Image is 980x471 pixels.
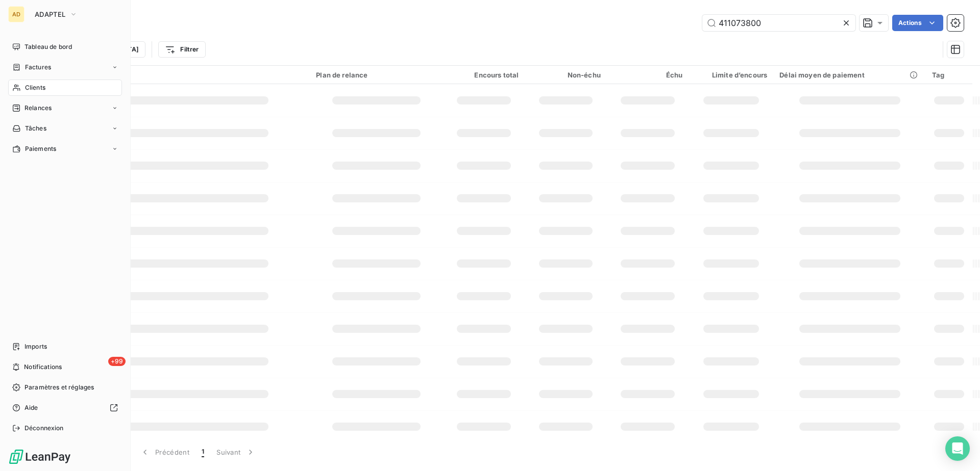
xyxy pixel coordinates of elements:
button: Précédent [134,441,195,463]
div: Tag [932,71,966,79]
div: Plan de relance [316,71,437,79]
span: 1 [202,447,204,457]
button: 1 [195,441,210,463]
img: Logo LeanPay [8,449,71,465]
span: Clients [25,83,45,92]
span: Notifications [24,362,62,372]
div: Encours total [449,71,519,79]
span: Factures [25,63,51,72]
div: Open Intercom Messenger [945,436,970,461]
span: +99 [108,357,126,366]
div: Échu [613,71,682,79]
div: Limite d’encours [695,71,767,79]
button: Filtrer [158,41,205,58]
button: Suivant [210,441,262,463]
span: Tableau de bord [24,42,72,51]
span: Relances [24,103,52,113]
span: Paiements [25,144,56,153]
button: Actions [892,15,943,31]
input: Rechercher [702,15,855,31]
span: ADAPTEL [35,10,65,18]
span: Aide [24,403,38,412]
div: Non-échu [531,71,600,79]
span: Tâches [25,124,46,133]
span: Imports [24,342,47,351]
a: Aide [8,400,122,416]
div: Délai moyen de paiement [779,71,920,79]
span: Déconnexion [24,424,64,433]
div: AD [8,6,24,22]
span: Paramètres et réglages [24,383,94,392]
